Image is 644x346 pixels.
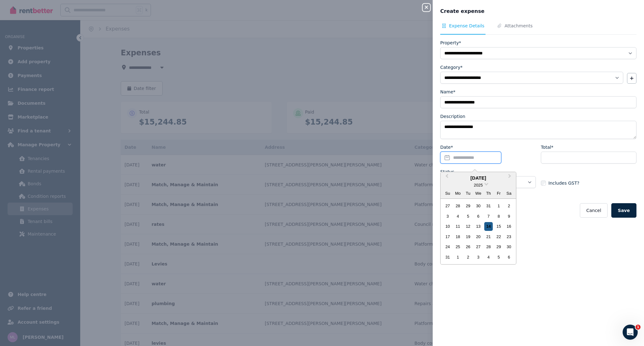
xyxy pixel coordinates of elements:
nav: Tabs [440,23,636,35]
div: Choose Saturday, September 6th, 2025 [505,253,513,261]
div: Choose Monday, August 11th, 2025 [454,222,462,231]
div: Choose Friday, August 29th, 2025 [494,243,503,251]
div: Fr [494,189,503,198]
div: Choose Saturday, August 30th, 2025 [505,243,513,251]
div: Choose Wednesday, September 3rd, 2025 [474,253,482,261]
span: Create expense [440,8,485,15]
button: Save [611,203,636,218]
div: Choose Wednesday, August 13th, 2025 [474,222,482,231]
div: Choose Thursday, August 28th, 2025 [484,243,493,251]
div: [DATE] [441,175,516,182]
div: Choose Wednesday, August 27th, 2025 [474,243,482,251]
div: Choose Sunday, August 10th, 2025 [443,222,452,231]
div: Sa [505,189,513,198]
div: Choose Tuesday, September 2nd, 2025 [464,253,472,261]
label: Total* [541,144,553,150]
div: Choose Tuesday, August 19th, 2025 [464,232,472,241]
div: Choose Saturday, August 9th, 2025 [505,212,513,220]
div: Choose Thursday, August 14th, 2025 [484,222,493,231]
div: Choose Monday, July 28th, 2025 [454,202,462,210]
label: Description [440,113,465,120]
span: 1 [636,325,641,330]
label: Property* [440,40,461,46]
div: Choose Friday, September 5th, 2025 [494,253,503,261]
div: Choose Thursday, September 4th, 2025 [484,253,493,261]
div: Choose Tuesday, August 5th, 2025 [464,212,472,220]
span: Attachments [504,23,532,29]
button: Cancel [580,203,607,218]
iframe: Intercom live chat [623,325,638,340]
div: Mo [454,189,462,198]
div: Choose Friday, August 8th, 2025 [494,212,503,220]
div: Choose Monday, August 25th, 2025 [454,243,462,251]
div: Su [443,189,452,198]
span: Expense Details [449,23,484,29]
label: Category* [440,64,463,70]
span: 2025 [474,183,483,187]
div: Choose Wednesday, August 6th, 2025 [474,212,482,220]
div: Choose Tuesday, August 26th, 2025 [464,243,472,251]
div: We [474,189,482,198]
div: Choose Sunday, August 31st, 2025 [443,253,452,261]
button: Next Month [505,173,515,183]
div: Choose Monday, August 4th, 2025 [454,212,462,220]
div: Choose Thursday, July 31st, 2025 [484,202,493,210]
div: Choose Monday, August 18th, 2025 [454,232,462,241]
span: Includes GST? [548,180,579,186]
div: month 2025-08 [442,201,514,262]
div: Choose Saturday, August 2nd, 2025 [505,202,513,210]
div: Choose Saturday, August 23rd, 2025 [505,232,513,241]
input: Includes GST? [541,181,546,186]
button: Previous Month [441,173,451,183]
label: Name* [440,89,455,95]
div: Choose Tuesday, August 12th, 2025 [464,222,472,231]
div: Tu [464,189,472,198]
div: Choose Friday, August 22nd, 2025 [494,232,503,241]
div: Choose Thursday, August 21st, 2025 [484,232,493,241]
div: Choose Sunday, August 24th, 2025 [443,243,452,251]
div: Choose Monday, September 1st, 2025 [454,253,462,261]
div: Choose Thursday, August 7th, 2025 [484,212,493,220]
div: Choose Friday, August 1st, 2025 [494,202,503,210]
div: Choose Wednesday, July 30th, 2025 [474,202,482,210]
label: Date* [440,144,453,150]
div: Choose Wednesday, August 20th, 2025 [474,232,482,241]
div: Choose Sunday, August 17th, 2025 [443,232,452,241]
div: Choose Sunday, July 27th, 2025 [443,202,452,210]
div: Choose Sunday, August 3rd, 2025 [443,212,452,220]
div: Th [484,189,493,198]
div: Choose Saturday, August 16th, 2025 [505,222,513,231]
div: Choose Friday, August 15th, 2025 [494,222,503,231]
div: Choose Tuesday, July 29th, 2025 [464,202,472,210]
